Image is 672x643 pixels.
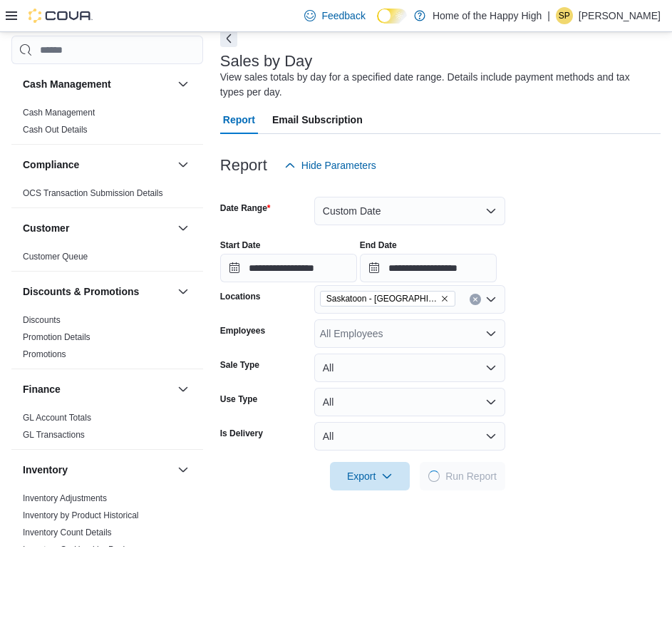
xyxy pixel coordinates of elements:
[299,1,371,30] a: Feedback
[377,9,407,24] input: Dark Mode
[320,291,455,307] span: Saskatoon - Blairmore Village - Fire & Flower
[23,77,111,91] h3: Cash Management
[23,107,95,118] span: Cash Management
[220,202,271,214] label: Date Range
[440,294,449,303] button: Remove Saskatoon - Blairmore Village - Fire & Flower from selection in this group
[377,24,378,24] span: Dark Mode
[23,124,88,135] span: Cash Out Details
[23,284,172,299] button: Discounts & Promotions
[23,188,163,198] a: OCS Transaction Submission Details
[23,315,61,325] a: Discounts
[220,30,237,47] button: Next
[11,248,203,271] div: Customer
[360,240,397,251] label: End Date
[556,7,573,24] div: Samantha Paxman
[23,314,61,326] span: Discounts
[220,359,259,371] label: Sale Type
[23,545,142,555] a: Inventory On Hand by Package
[23,158,79,172] h3: Compliance
[220,291,261,302] label: Locations
[23,493,107,504] span: Inventory Adjustments
[23,252,88,262] a: Customer Queue
[485,328,497,339] button: Open list of options
[175,381,192,398] button: Finance
[23,429,85,441] span: GL Transactions
[314,422,505,451] button: All
[23,430,85,440] a: GL Transactions
[420,462,505,490] button: LoadingRun Report
[23,413,91,423] a: GL Account Totals
[220,157,267,174] h3: Report
[23,125,88,135] a: Cash Out Details
[220,325,265,336] label: Employees
[470,294,481,305] button: Clear input
[11,409,203,449] div: Finance
[23,463,172,477] button: Inventory
[23,251,88,262] span: Customer Queue
[338,462,401,490] span: Export
[11,312,203,369] div: Discounts & Promotions
[23,187,163,199] span: OCS Transaction Submission Details
[428,470,440,482] span: Loading
[23,544,142,555] span: Inventory On Hand by Package
[223,106,255,134] span: Report
[321,9,365,23] span: Feedback
[220,53,313,70] h3: Sales by Day
[11,104,203,144] div: Cash Management
[23,528,112,537] a: Inventory Count Details
[23,221,69,235] h3: Customer
[23,510,139,521] span: Inventory by Product Historical
[23,108,95,118] a: Cash Management
[175,156,192,173] button: Compliance
[175,283,192,300] button: Discounts & Promotions
[23,493,107,503] a: Inventory Adjustments
[23,510,139,520] a: Inventory by Product Historical
[220,254,357,282] input: Press the down key to open a popover containing a calendar.
[23,412,91,423] span: GL Account Totals
[23,331,91,343] span: Promotion Details
[23,349,66,359] a: Promotions
[11,185,203,207] div: Compliance
[23,527,112,538] span: Inventory Count Details
[23,382,61,396] h3: Finance
[314,197,505,225] button: Custom Date
[220,393,257,405] label: Use Type
[23,284,139,299] h3: Discounts & Promotions
[23,332,91,342] a: Promotion Details
[220,70,653,100] div: View sales totals by day for a specified date range. Details include payment methods and tax type...
[301,158,376,173] span: Hide Parameters
[29,9,93,23] img: Cova
[175,76,192,93] button: Cash Management
[314,388,505,416] button: All
[314,354,505,382] button: All
[220,240,261,251] label: Start Date
[579,7,661,24] p: [PERSON_NAME]
[23,382,172,396] button: Finance
[175,220,192,237] button: Customer
[220,428,263,439] label: Is Delivery
[23,158,172,172] button: Compliance
[272,106,363,134] span: Email Subscription
[23,349,66,360] span: Promotions
[547,7,550,24] p: |
[175,461,192,478] button: Inventory
[23,463,68,477] h3: Inventory
[485,294,497,305] button: Open list of options
[23,221,172,235] button: Customer
[360,254,497,282] input: Press the down key to open a popover containing a calendar.
[559,7,570,24] span: SP
[23,77,172,91] button: Cash Management
[330,462,410,490] button: Export
[445,469,497,483] span: Run Report
[433,7,542,24] p: Home of the Happy High
[279,151,382,180] button: Hide Parameters
[326,292,438,306] span: Saskatoon - [GEOGRAPHIC_DATA] - Fire & Flower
